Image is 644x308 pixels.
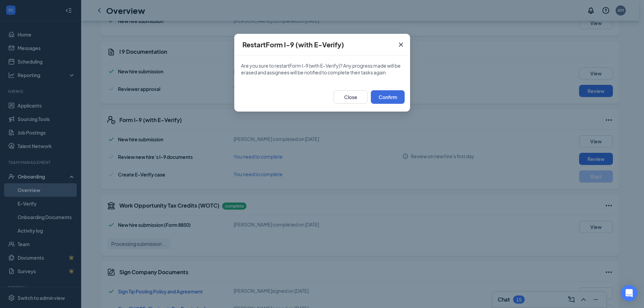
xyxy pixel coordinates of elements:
[334,90,367,104] button: Close
[397,41,405,49] svg: Cross
[621,285,637,301] div: Open Intercom Messenger
[392,34,410,55] button: Close
[242,40,344,49] h4: Restart Form I-9 (with E-Verify)
[241,62,403,76] p: Are you sure to restart Form I-9 (with E-Verify) ? Any progress made will be erased and assignees...
[371,90,405,104] button: Confirm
